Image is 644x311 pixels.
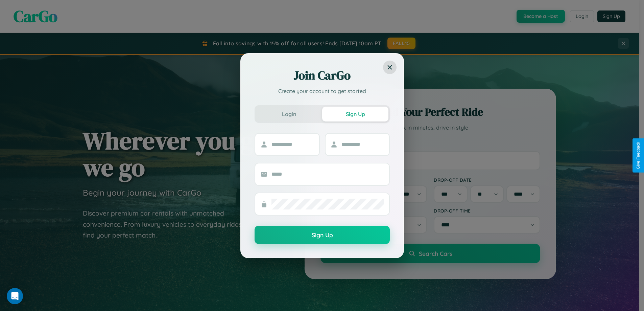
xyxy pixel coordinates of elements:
h2: Join CarGo [255,67,390,84]
button: Sign Up [255,226,390,244]
p: Create your account to get started [255,87,390,95]
button: Login [256,107,322,121]
button: Sign Up [322,107,388,121]
div: Open Intercom Messenger [7,288,23,304]
div: Give Feedback [636,142,641,169]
